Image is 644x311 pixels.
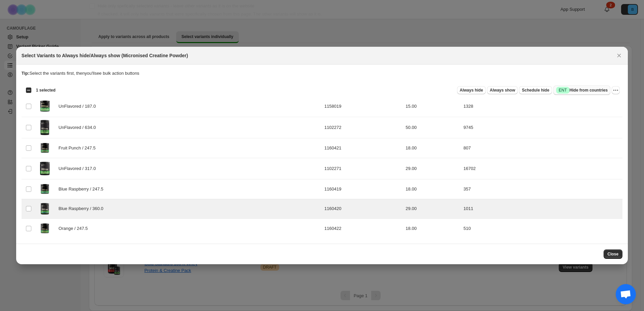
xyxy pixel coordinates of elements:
img: on-1160421_Image_01.png [36,140,53,156]
td: 510 [461,219,622,238]
button: Schedule hide [519,86,552,94]
button: Close [614,51,624,60]
td: 29.00 [404,158,461,179]
td: 1011 [461,199,622,219]
td: 807 [461,138,622,158]
h2: Select Variants to Always hide/Always show (Micronised Creatine Powder) [22,52,188,59]
td: 1160421 [322,138,404,158]
td: 1102271 [322,158,404,179]
td: 16702 [461,158,622,179]
img: on-1102272_Image_01.png [36,119,53,136]
span: Always show [490,88,515,93]
td: 1160420 [322,199,404,219]
img: on-1160420_Image_01.png [36,201,53,217]
td: 29.00 [404,199,461,219]
strong: Tip: [22,71,30,76]
td: 18.00 [404,179,461,199]
img: on-1160419_Image_01.png [36,181,53,197]
span: Orange / 247.5 [59,225,92,232]
span: Always hide [460,88,483,93]
span: 1 selected [36,88,56,93]
img: on-1102271_Image_01.png [36,160,53,177]
td: 1160419 [322,179,404,199]
span: Schedule hide [522,88,549,93]
td: 18.00 [404,219,461,238]
button: Always hide [457,86,486,94]
span: UnFlavored / 634.0 [59,124,99,131]
span: UnFlavored / 187.0 [59,103,99,110]
td: 9745 [461,117,622,138]
button: More actions [612,86,620,94]
img: on-1158019_Image_01.png [36,98,53,115]
span: Close [608,251,619,257]
td: 357 [461,179,622,199]
img: on-1160422_Image_01.png [36,221,53,236]
td: 1328 [461,96,622,117]
button: Close [604,249,623,259]
td: 15.00 [404,96,461,117]
span: Fruit Punch / 247.5 [59,145,99,151]
span: UnFlavored / 317.0 [59,165,99,172]
button: SuccessENTHide from countries [553,85,610,95]
span: Hide from countries [556,87,608,94]
td: 1158019 [322,96,404,117]
div: Open chat [616,284,636,304]
span: ENT [559,88,567,93]
span: Blue Raspberry / 247.5 [59,186,107,193]
td: 18.00 [404,138,461,158]
td: 50.00 [404,117,461,138]
td: 1160422 [322,219,404,238]
span: Blue Raspberry / 360.0 [59,205,107,212]
button: Always show [487,86,518,94]
td: 1102272 [322,117,404,138]
p: Select the variants first, then you'll see bulk action buttons [22,70,622,77]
